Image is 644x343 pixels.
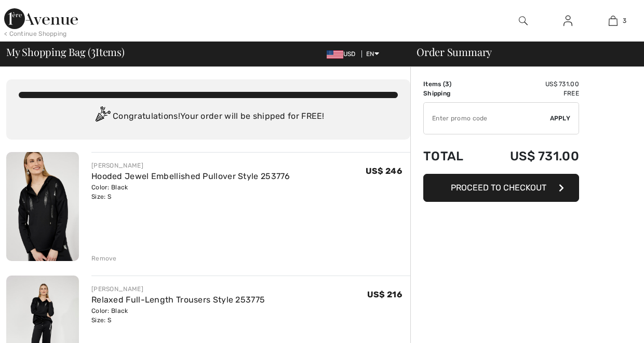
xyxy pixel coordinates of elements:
span: My Shopping Bag ( Items) [6,47,125,57]
span: Apply [550,114,571,123]
td: US$ 731.00 [480,139,579,174]
span: US$ 246 [366,166,402,176]
span: EN [366,50,379,58]
span: 3 [445,80,449,88]
span: 3 [91,44,96,58]
div: Order Summary [404,47,638,57]
div: [PERSON_NAME] [91,284,265,294]
span: Proceed to Checkout [451,183,546,193]
img: My Info [563,15,572,27]
div: Color: Black Size: S [91,306,265,325]
input: Promo code [424,103,550,134]
img: 1ère Avenue [4,8,78,29]
a: Relaxed Full-Length Trousers Style 253775 [91,295,265,305]
button: Proceed to Checkout [423,174,579,202]
img: US Dollar [327,50,343,59]
span: USD [327,50,360,58]
td: Total [423,139,480,174]
a: 3 [591,15,635,27]
a: Sign In [555,15,581,28]
img: My Bag [609,15,618,27]
div: [PERSON_NAME] [91,161,290,170]
span: 3 [623,16,626,25]
span: US$ 216 [367,290,402,299]
td: Items ( ) [423,79,480,89]
td: US$ 731.00 [480,79,579,89]
div: Remove [91,254,117,263]
div: Congratulations! Your order will be shipped for FREE! [19,106,398,127]
div: Color: Black Size: S [91,183,290,201]
a: Hooded Jewel Embellished Pullover Style 253776 [91,171,290,181]
img: Hooded Jewel Embellished Pullover Style 253776 [6,152,79,261]
img: Congratulation2.svg [92,106,113,127]
td: Shipping [423,89,480,98]
td: Free [480,89,579,98]
div: < Continue Shopping [4,29,67,38]
img: search the website [519,15,528,27]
